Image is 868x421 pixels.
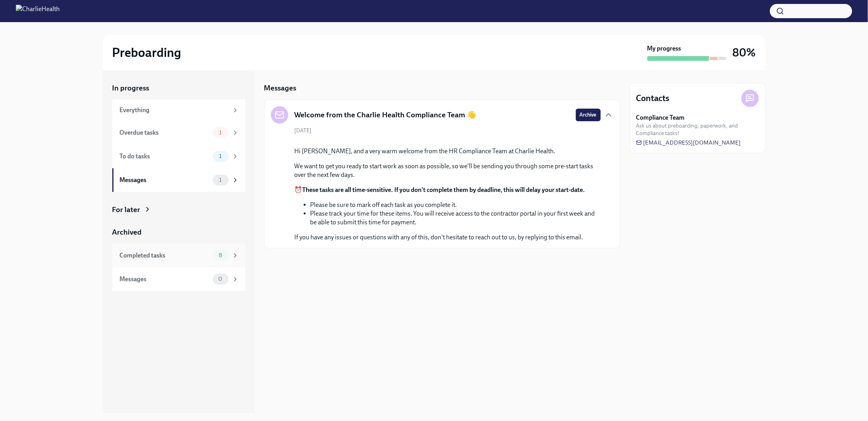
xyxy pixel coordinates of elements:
span: 0 [214,276,227,282]
div: Completed tasks [120,251,210,260]
div: Everything [120,106,229,115]
strong: My progress [647,44,681,53]
p: Hi [PERSON_NAME], and a very warm welcome from the HR Compliance Team at Charlie Health. [295,147,601,156]
span: Ask us about preboarding, paperwork, and Compliance tasks! [636,122,759,137]
span: 1 [214,130,226,135]
div: Messages [120,275,210,284]
a: Overdue tasks1 [112,121,245,145]
li: Please track your time for these items. You will receive access to the contractor portal in your ... [310,209,601,227]
p: If you have any issues or questions with any of this, don't hesitate to reach out to us, by reply... [295,233,601,242]
span: [DATE] [295,127,312,134]
a: Everything [112,100,245,121]
div: Overdue tasks [120,128,210,137]
a: For later [112,205,245,215]
a: To do tasks1 [112,145,245,168]
li: Please be sure to mark off each task as you complete it. [310,201,601,209]
a: [EMAIL_ADDRESS][DOMAIN_NAME] [636,139,741,147]
img: CharlieHealth [16,5,60,17]
strong: Compliance Team [636,113,685,122]
h4: Contacts [636,92,670,104]
a: Archived [112,227,245,237]
a: In progress [112,83,245,93]
h5: Messages [264,83,297,93]
a: Messages0 [112,267,245,291]
p: ⏰ [295,186,601,194]
span: 1 [214,177,226,183]
div: To do tasks [120,152,210,161]
span: 1 [214,153,226,159]
span: Archive [580,111,597,119]
strong: These tasks are all time-sensitive. If you don't complete them by deadline, this will delay your ... [303,186,585,194]
h2: Preboarding [112,45,182,60]
a: Messages1 [112,168,245,192]
div: For later [112,205,140,215]
a: Completed tasks8 [112,244,245,267]
button: Archive [576,109,601,121]
div: Messages [120,176,210,184]
span: 8 [214,252,227,258]
h5: Welcome from the Charlie Health Compliance Team 👋 [295,110,477,120]
p: We want to get you ready to start work as soon as possible, so we'll be sending you through some ... [295,162,601,179]
h3: 80% [733,45,756,60]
